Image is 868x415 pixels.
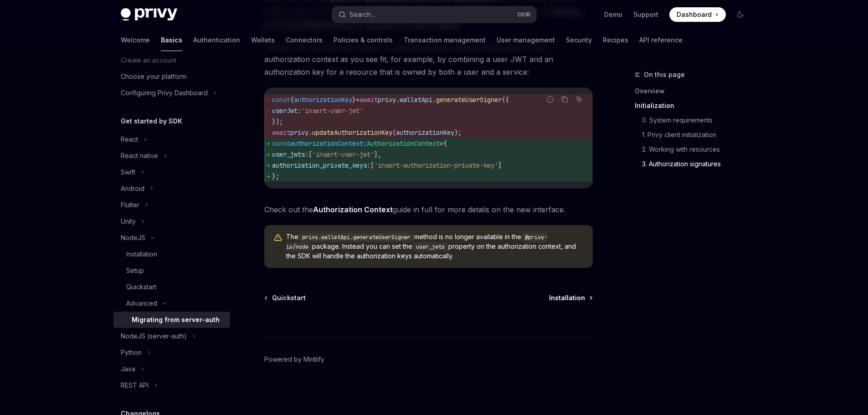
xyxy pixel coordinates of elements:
[392,128,396,137] span: (
[113,279,230,295] a: Quickstart
[272,96,290,104] span: const
[396,128,454,137] span: authorizationKey
[273,233,282,242] svg: Warning
[121,380,149,391] div: REST API
[113,85,230,101] button: Configuring Privy Dashboard
[272,118,283,126] span: });
[193,29,240,51] a: Authentication
[633,10,658,19] a: Support
[290,139,363,148] span: authorizationContext
[121,71,186,82] div: Choose your platform
[121,364,135,374] div: Java
[454,128,462,137] span: );
[272,150,308,159] span: user_jwts:
[290,128,308,137] span: privy
[113,131,230,148] button: React
[400,96,432,104] span: walletApi
[113,295,230,312] button: Advanced
[497,29,555,51] a: User management
[113,68,230,85] a: Choose your platform
[412,242,448,251] code: user_jwts
[121,87,208,98] div: Configuring Privy Dashboard
[272,107,301,115] span: userJwt:
[126,249,157,260] div: Installation
[121,347,142,358] div: Python
[432,96,436,104] span: .
[286,233,547,251] code: @privy-io/node
[378,96,396,104] span: privy
[126,265,144,276] div: Setup
[374,161,498,169] span: 'insert-authorization-private-key'
[639,29,683,51] a: API reference
[549,293,585,302] span: Installation
[356,96,360,104] span: =
[308,128,312,137] span: .
[349,9,375,20] div: Search...
[264,355,324,364] a: Powered by Mintlify
[286,232,584,261] span: The method is no longer available in the package. Instead you can set the property on the authori...
[113,180,230,197] button: Android
[301,107,363,115] span: 'insert-user-jwt'
[440,139,443,148] span: =
[272,128,290,137] span: await
[332,6,536,23] button: Search...CtrlK
[363,139,367,148] span: :
[635,84,755,98] a: Overview
[733,7,748,22] button: Toggle dark mode
[132,314,220,325] div: Migrating from server-auth
[677,10,712,19] span: Dashboard
[121,167,135,178] div: Swift
[436,96,502,104] span: generateUserSigner
[298,233,414,242] code: privy.walletApi.generateUserSigner
[360,96,378,104] span: await
[113,230,230,246] button: NodeJS
[272,172,279,180] span: };
[113,328,230,344] button: NodeJS (server-auth)
[669,7,726,22] a: Dashboard
[113,148,230,164] button: React native
[113,344,230,361] button: Python
[113,262,230,279] a: Setup
[290,96,294,104] span: {
[113,361,230,377] button: Java
[313,205,393,215] a: Authorization Context
[113,197,230,213] button: Flutter
[272,161,370,169] span: authorization_private_keys:
[517,11,531,18] span: Ctrl K
[566,29,592,51] a: Security
[251,29,275,51] a: Wallets
[272,139,290,148] span: const
[334,29,393,51] a: Policies & controls
[121,216,136,227] div: Unity
[573,93,585,105] button: Ask AI
[635,128,755,142] a: 1. Privy client initialization
[113,246,230,262] a: Installation
[308,150,312,159] span: [
[635,113,755,128] a: 0. System requirements
[126,282,156,292] div: Quickstart
[370,161,374,169] span: [
[121,8,177,21] img: dark logo
[113,377,230,394] button: REST API
[374,150,381,159] span: ],
[635,98,755,113] a: Initialization
[161,29,182,51] a: Basics
[121,116,182,127] h5: Get started by SDK
[121,134,138,145] div: React
[635,157,755,171] a: 3. Authorization signatures
[265,293,306,302] a: Quickstart
[286,29,323,51] a: Connectors
[443,139,447,148] span: {
[635,142,755,157] a: 2. Working with resources
[121,183,144,194] div: Android
[498,161,502,169] span: ]
[396,96,400,104] span: .
[264,40,593,78] span: Further, the new interface support combining different signing mechanisms in the authorization co...
[113,312,230,328] a: Migrating from server-auth
[121,29,150,51] a: Welcome
[603,29,628,51] a: Recipes
[113,213,230,230] button: Unity
[121,232,145,243] div: NodeJS
[502,96,509,104] span: ({
[113,164,230,180] button: Swift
